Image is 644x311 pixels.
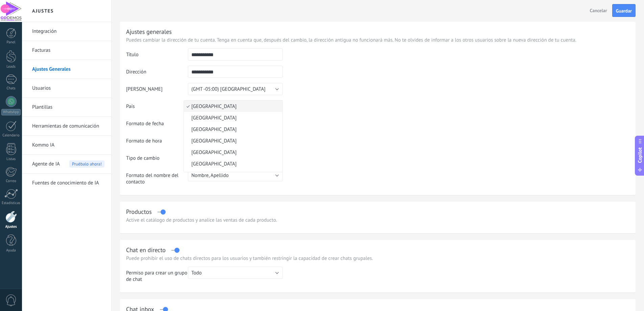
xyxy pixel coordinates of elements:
[22,79,111,98] li: Usuarios
[590,7,607,14] span: Cancelar
[126,246,166,254] div: Chat en directo
[612,4,636,17] button: Guardar
[1,248,21,253] div: Ayuda
[616,8,632,13] span: Guardar
[184,115,280,121] span: Afganistán
[126,37,629,43] p: Puedes cambiar la dirección de tu cuenta. Tenga en cuenta que, después del cambio, la dirección a...
[126,83,188,100] td: [PERSON_NAME]
[1,225,21,229] div: Ajustes
[126,255,629,262] p: Puede prohibir el uso de chats directos para los usuarios y también restringir la capacidad de cr...
[1,109,21,115] div: WhatsApp
[184,126,280,133] span: Albania
[22,174,111,192] li: Fuentes de conocimiento de IA
[587,5,610,16] button: Cancelar
[32,136,104,155] a: Kommo IA
[1,65,21,69] div: Leads
[32,79,104,98] a: Usuarios
[126,28,172,36] div: Ajustes generales
[191,270,202,276] span: Todo
[69,160,104,168] span: Pruébalo ahora!
[22,22,111,41] li: Integración
[32,22,104,41] a: Integración
[22,98,111,117] li: Plantillas
[1,133,21,138] div: Calendario
[126,208,152,216] div: Productos
[126,152,188,169] td: Tipo de cambio
[126,100,188,117] td: País
[188,169,283,181] button: Nombre, Apellido
[32,60,104,79] a: Ajustes Generales
[22,136,111,155] li: Kommo IA
[22,155,111,174] li: Agente de IA
[188,83,283,95] button: (GMT -05:00) [GEOGRAPHIC_DATA]
[188,267,283,279] button: Todo
[1,201,21,205] div: Estadísticas
[637,147,643,163] span: Copilot
[1,157,21,161] div: Listas
[22,60,111,79] li: Ajustes Generales
[126,135,188,152] td: Formato de hora
[32,41,104,60] a: Facturas
[191,172,229,179] span: Nombre, Apellido
[191,86,265,92] span: (GMT -05:00) [GEOGRAPHIC_DATA]
[1,86,21,91] div: Chats
[184,103,280,110] span: Estados Unidos
[22,41,111,60] li: Facturas
[32,174,104,193] a: Fuentes de conocimiento de IA
[184,138,280,144] span: Alemania
[22,117,111,136] li: Herramientas de comunicación
[32,155,60,174] span: Agente de IA
[1,179,21,183] div: Correo
[126,267,188,288] td: Permiso para crear un grupo de chat
[32,98,104,117] a: Plantillas
[126,66,188,83] td: Dirección
[126,169,188,190] td: Formato del nombre del contacto
[1,40,21,45] div: Panel
[32,155,104,174] a: Agente de IAPruébalo ahora!
[126,117,188,135] td: Formato de fecha
[32,117,104,136] a: Herramientas de comunicación
[126,48,188,66] td: Título
[184,149,280,156] span: Algeria
[126,217,629,223] div: Active el catálogo de productos y analice las ventas de cada producto.
[184,161,280,167] span: Andorra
